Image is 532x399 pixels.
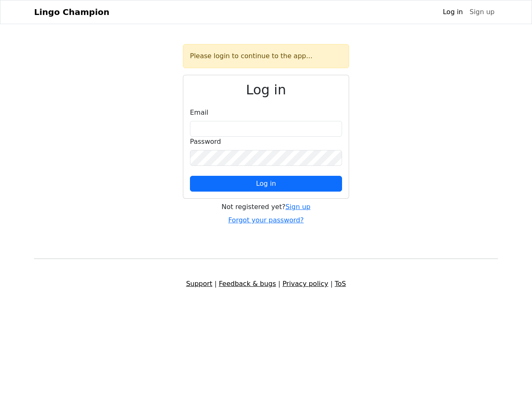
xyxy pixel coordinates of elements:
h2: Log in [190,82,342,98]
div: | | | [29,279,503,289]
a: Privacy policy [283,280,328,288]
button: Log in [190,176,342,192]
span: Log in [256,180,276,187]
a: Sign up [286,203,310,211]
a: ToS [335,280,346,288]
a: Sign up [466,4,498,20]
a: Forgot your password? [228,216,304,224]
a: Lingo Champion [34,4,109,20]
a: Support [186,280,212,288]
a: Feedback & bugs [219,280,276,288]
div: Not registered yet? [183,202,349,212]
label: Email [190,108,208,118]
a: Log in [439,4,466,20]
div: Please login to continue to the app... [183,44,349,68]
label: Password [190,137,221,147]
